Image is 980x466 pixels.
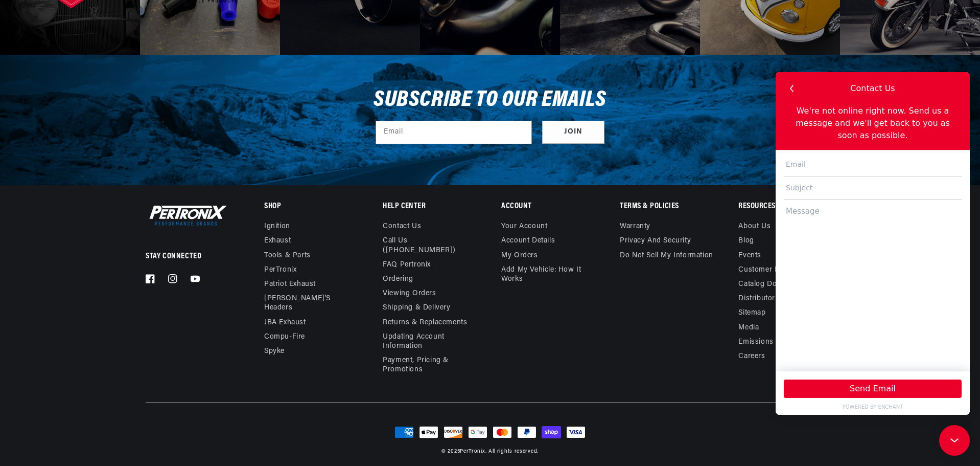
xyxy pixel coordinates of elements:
a: [PERSON_NAME]'s Headers [264,292,352,315]
a: PerTronix [264,263,296,277]
a: Customer Builds [738,263,796,277]
button: Send Email [8,307,186,326]
a: Sitemap [738,306,765,320]
a: Blog [738,234,754,248]
a: Viewing Orders [383,286,436,301]
a: Patriot Exhaust [264,277,316,292]
input: Email [8,81,186,104]
input: Subject [8,104,186,128]
a: Catalog Downloads [738,277,805,292]
a: Events [738,249,761,263]
a: Emissions compliance [738,335,816,349]
p: Stay Connected [146,251,231,262]
a: Tools & Parts [264,249,311,263]
small: © 2025 . [441,449,486,454]
a: Compu-Fire [264,330,305,344]
a: Contact us [383,222,421,234]
a: About Us [738,222,771,234]
a: Updating Account Information [383,330,471,353]
input: Email [376,121,531,144]
button: Subscribe [542,121,604,144]
div: Contact Us [75,10,119,23]
a: PerTronix [460,449,485,454]
a: Add My Vehicle: How It Works [501,263,597,286]
a: Ordering [383,272,413,286]
a: Distributor Lookup [738,292,803,306]
img: Pertronix [146,203,227,228]
a: Media [738,321,759,335]
a: Shipping & Delivery [383,301,450,315]
a: Your account [501,222,547,234]
small: All rights reserved. [488,449,539,454]
a: Ignition [264,222,290,234]
a: Privacy and Security [620,234,691,248]
a: FAQ Pertronix [383,258,431,272]
a: Careers [738,349,765,364]
a: Warranty [620,222,650,234]
a: Spyke [264,344,285,359]
a: POWERED BY ENCHANT [4,331,190,339]
a: Do not sell my information [620,249,713,263]
a: Payment, Pricing & Promotions [383,353,478,377]
h3: Subscribe to our emails [374,91,606,110]
a: Returns & Replacements [383,316,467,330]
a: My orders [501,249,538,263]
a: JBA Exhaust [264,316,306,330]
a: Call Us ([PHONE_NUMBER]) [383,234,471,257]
a: Exhaust [264,234,291,248]
a: Account details [501,234,555,248]
div: We're not online right now. Send us a message and we'll get back to you as soon as possible. [4,33,190,74]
